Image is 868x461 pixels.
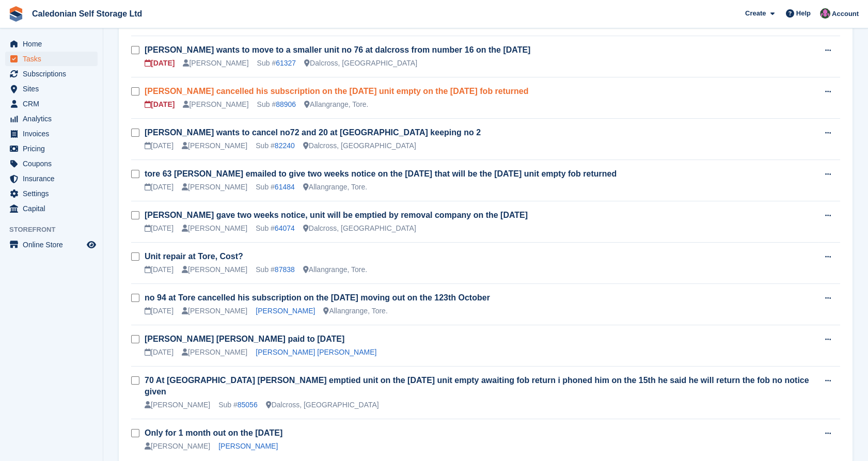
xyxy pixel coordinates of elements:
[5,126,98,141] a: menu
[275,224,295,232] a: 64074
[5,141,98,156] a: menu
[145,347,173,358] div: [DATE]
[304,99,368,110] div: Allangrange, Tore.
[323,306,387,316] div: Allangrange, Tore.
[145,428,282,437] a: Only for 1 month out on the [DATE]
[145,87,528,96] a: [PERSON_NAME] cancelled his subscription on the [DATE] unit empty on the [DATE] fob returned
[5,97,98,111] a: menu
[257,58,296,69] div: Sub #
[304,58,417,69] div: Dalcross, [GEOGRAPHIC_DATA]
[145,306,173,316] div: [DATE]
[5,112,98,126] a: menu
[5,82,98,96] a: menu
[23,97,85,111] span: CRM
[256,223,295,234] div: Sub #
[5,156,98,171] a: menu
[145,128,481,137] a: [PERSON_NAME] wants to cancel no72 and 20 at [GEOGRAPHIC_DATA] keeping no 2
[23,237,85,252] span: Online Store
[145,400,210,410] div: [PERSON_NAME]
[182,264,247,275] div: [PERSON_NAME]
[85,239,98,251] a: Preview store
[5,52,98,66] a: menu
[256,140,295,151] div: Sub #
[5,171,98,186] a: menu
[796,8,811,19] span: Help
[5,237,98,252] a: menu
[820,8,830,19] img: Lois Holling
[256,264,295,275] div: Sub #
[5,186,98,201] a: menu
[183,58,248,69] div: [PERSON_NAME]
[145,182,173,193] div: [DATE]
[5,67,98,81] a: menu
[182,140,247,151] div: [PERSON_NAME]
[256,348,376,356] a: [PERSON_NAME] [PERSON_NAME]
[23,112,85,126] span: Analytics
[28,5,146,22] a: Caledonian Self Storage Ltd
[5,37,98,51] a: menu
[145,99,175,110] div: [DATE]
[23,171,85,186] span: Insurance
[256,182,295,193] div: Sub #
[23,67,85,81] span: Subscriptions
[182,347,247,358] div: [PERSON_NAME]
[5,201,98,216] a: menu
[145,211,528,219] a: [PERSON_NAME] gave two weeks notice, unit will be emptied by removal company on the [DATE]
[182,223,247,234] div: [PERSON_NAME]
[23,52,85,66] span: Tasks
[145,264,173,275] div: [DATE]
[145,169,617,178] a: tore 63 [PERSON_NAME] emailed to give two weeks notice on the [DATE] that will be the [DATE] unit...
[276,59,296,67] a: 61327
[275,141,295,150] a: 82240
[8,6,24,22] img: stora-icon-8386f47178a22dfd0bd8f6a31ec36ba5ce8667c1dd55bd0f319d3a0aa187defe.svg
[145,58,175,69] div: [DATE]
[275,183,295,191] a: 61484
[23,126,85,141] span: Invoices
[276,100,296,108] a: 88906
[145,252,243,261] a: Unit repair at Tore, Cost?
[303,140,416,151] div: Dalcross, [GEOGRAPHIC_DATA]
[832,9,859,19] span: Account
[23,156,85,171] span: Coupons
[303,223,416,234] div: Dalcross, [GEOGRAPHIC_DATA]
[23,141,85,156] span: Pricing
[9,225,103,235] span: Storefront
[256,307,315,315] a: [PERSON_NAME]
[303,182,367,193] div: Allangrange, Tore.
[145,45,530,54] a: [PERSON_NAME] wants to move to a smaller unit no 76 at dalcross from number 16 on the [DATE]
[183,99,248,110] div: [PERSON_NAME]
[23,201,85,216] span: Capital
[145,293,490,302] a: no 94 at Tore cancelled his subscription on the [DATE] moving out on the 123th October
[303,264,367,275] div: Allangrange, Tore.
[145,335,344,343] a: [PERSON_NAME] [PERSON_NAME] paid to [DATE]
[182,306,247,316] div: [PERSON_NAME]
[745,8,766,19] span: Create
[23,186,85,201] span: Settings
[145,140,173,151] div: [DATE]
[266,400,379,410] div: Dalcross, [GEOGRAPHIC_DATA]
[145,223,173,234] div: [DATE]
[257,99,296,110] div: Sub #
[218,400,258,410] div: Sub #
[145,376,809,396] a: 70 At [GEOGRAPHIC_DATA] [PERSON_NAME] emptied unit on the [DATE] unit empty awaiting fob return i...
[218,442,278,450] a: [PERSON_NAME]
[145,441,210,452] div: [PERSON_NAME]
[238,401,258,409] a: 85056
[275,265,295,274] a: 87838
[182,182,247,193] div: [PERSON_NAME]
[23,82,85,96] span: Sites
[23,37,85,51] span: Home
